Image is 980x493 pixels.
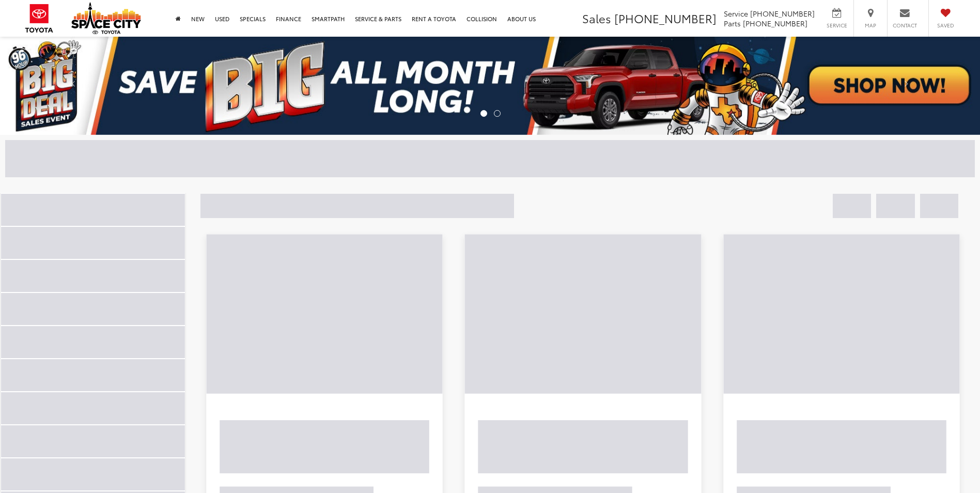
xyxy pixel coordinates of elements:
span: [PHONE_NUMBER] [743,18,807,28]
span: Saved [934,22,957,29]
span: Map [859,22,882,29]
span: Sales [582,10,611,26]
img: Space City Toyota [71,2,141,34]
span: [PHONE_NUMBER] [750,8,815,19]
span: Contact [893,22,917,29]
span: [PHONE_NUMBER] [614,10,717,26]
span: Service [825,22,848,29]
span: Parts [724,18,741,28]
span: Service [724,8,748,19]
